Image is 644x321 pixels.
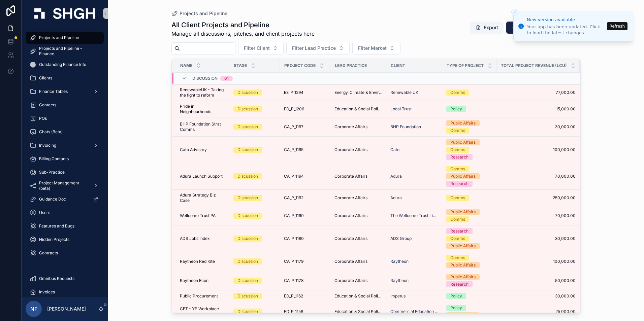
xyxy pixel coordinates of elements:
[39,237,69,242] span: Hidden Projects
[26,286,104,298] a: Invoices
[244,45,270,51] span: Filter Client
[390,236,412,241] span: ADS Group
[358,45,387,51] span: Filter Market
[26,139,104,151] a: Invoicing
[390,174,402,179] a: Adura
[39,62,86,67] span: Outstanding Finance Info
[450,216,465,222] div: Comms
[334,90,382,95] span: Energy, Climate & Environment
[233,90,276,96] a: Discussion
[47,306,86,312] p: [PERSON_NAME]
[284,147,326,152] a: CA_P_1195
[450,120,476,126] div: Public Affairs
[171,20,315,30] h1: All Client Projects and Pipeline
[286,42,350,55] button: Select Button
[39,102,56,108] span: Contacts
[180,192,225,203] span: Adura Strategy Biz Case
[180,121,225,132] span: BHP Foundation Strat Comms
[501,309,576,314] a: 25,000.00
[501,63,567,68] span: Total Project Revenue (LCU)
[450,255,465,261] div: Comms
[450,274,476,280] div: Public Affairs
[284,106,304,112] span: ED_P_1206
[501,195,576,201] span: 250,000.00
[233,293,276,299] a: Discussion
[390,174,438,179] a: Adura
[450,90,465,96] div: Comms
[180,278,225,283] a: Raytheon Econ
[238,42,284,55] button: Select Button
[284,124,326,130] a: CA_P_1197
[334,147,367,152] span: Corporate Affairs
[390,124,421,130] a: BHP Foundation
[501,259,576,264] span: 100,000.00
[446,255,492,268] a: CommsPublic Affairs
[26,193,104,205] a: Guidance Doc
[390,195,402,201] span: Adura
[470,22,504,34] button: Export
[390,293,406,299] a: Impetus
[26,207,104,219] a: Users
[390,106,412,112] span: Local Trust
[501,90,576,95] span: 77,000.00
[501,147,576,152] span: 100,000.00
[450,166,465,172] div: Comms
[234,63,247,68] span: Stage
[450,228,469,234] div: Research
[511,9,518,15] button: Close toast
[180,213,225,218] a: Wellcome Trust PA
[284,259,303,264] span: CA_P_1179
[180,293,218,299] span: Public Procurement
[171,10,227,17] a: Projects and Pipeline
[233,258,276,264] a: Discussion
[390,213,438,218] a: The Wellcome Trust Limited
[390,309,438,314] a: Commercial Education Trust
[450,173,476,179] div: Public Affairs
[233,278,276,284] a: Discussion
[284,106,326,112] a: ED_P_1206
[390,124,438,130] a: BHP Foundation
[180,236,210,241] span: ADS Jobs Index
[446,106,492,112] a: Policy
[334,259,367,264] span: Corporate Affairs
[39,75,52,81] span: Clients
[39,46,97,57] span: Projects and Pipeline - Finance
[180,10,227,17] span: Projects and Pipeline
[390,195,438,201] a: Adura
[284,147,303,152] span: CA_P_1195
[390,90,418,95] a: Renewable UK
[39,223,74,229] span: Features and Bugs
[22,27,108,297] div: scrollable content
[390,147,399,152] a: Cato
[390,236,438,241] a: ADS Group
[237,195,258,201] div: Discussion
[501,106,576,112] a: 15,000.00
[180,104,225,114] a: Pride in Neighbourhoods
[233,213,276,219] a: Discussion
[292,45,336,51] span: Filter Lead Practice
[233,173,276,179] a: Discussion
[334,147,382,152] a: Corporate Affairs
[180,236,225,241] a: ADS Jobs Index
[180,174,225,179] a: Adura Launch Support
[39,89,68,94] span: Finance Tables
[334,106,382,112] a: Education & Social Policy
[26,85,104,98] a: Finance Tables
[501,213,576,218] span: 70,000.00
[237,124,258,130] div: Discussion
[450,106,462,112] div: Policy
[284,278,303,283] span: CA_P_1178
[284,293,303,299] span: ED_P_1162
[450,305,462,311] div: Policy
[284,309,303,314] span: ED_P_1158
[390,278,438,283] a: Raytheon
[237,213,258,219] div: Discussion
[237,278,258,284] div: Discussion
[334,278,382,283] a: Corporate Affairs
